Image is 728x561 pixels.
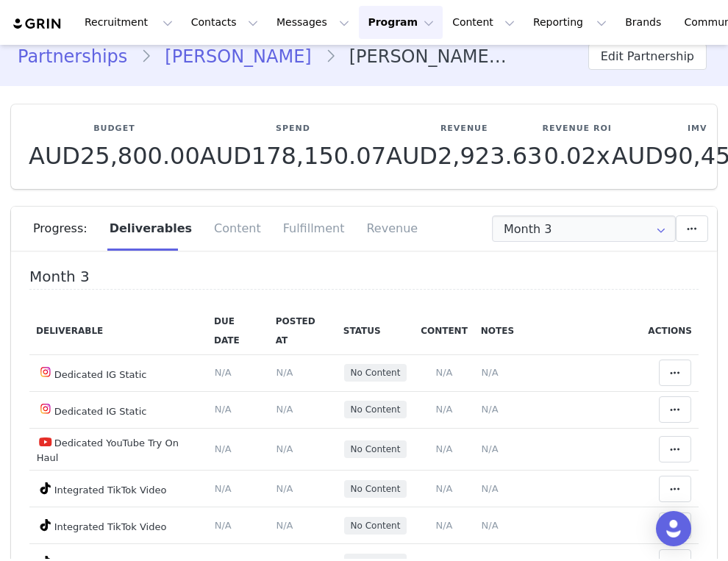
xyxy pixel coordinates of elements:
[386,123,542,135] p: Revenue
[351,443,401,456] span: No Content
[29,307,207,355] th: Deliverable
[351,403,401,416] span: No Content
[29,123,200,135] p: Budget
[616,6,674,39] a: Brands
[386,142,542,170] span: AUD2,923.63
[542,143,611,169] p: 0.02x
[355,207,418,251] div: Revenue
[351,366,401,379] span: No Content
[76,6,182,39] button: Recruitment
[151,43,324,70] a: [PERSON_NAME]
[435,483,452,494] span: N/A
[29,268,699,290] h4: Month 3
[276,520,293,531] span: N/A
[207,307,269,355] th: Due Date
[359,6,443,39] button: Program
[276,483,293,494] span: N/A
[435,520,452,531] span: N/A
[443,6,524,39] button: Content
[29,471,207,507] td: Integrated TikTok Video
[482,483,499,494] span: N/A
[337,307,414,355] th: Status
[524,6,615,39] button: Reporting
[542,123,611,135] p: Revenue ROI
[29,507,207,544] td: Integrated TikTok Video
[40,366,51,378] img: instagram.svg
[215,443,232,454] span: N/A
[269,307,337,355] th: Posted At
[215,483,232,494] span: N/A
[40,403,51,415] img: instagram.svg
[29,354,207,391] td: Dedicated IG Static
[482,520,499,531] span: N/A
[482,404,499,415] span: N/A
[435,404,452,415] span: N/A
[276,443,293,454] span: N/A
[351,482,401,496] span: No Content
[200,142,386,170] span: AUD178,150.07
[215,520,232,531] span: N/A
[29,391,207,428] td: Dedicated IG Static
[435,367,452,378] span: N/A
[474,307,642,355] th: Notes
[12,12,413,28] body: Rich Text Area. Press ALT-0 for help.
[12,17,63,31] img: grin logo
[203,207,272,251] div: Content
[18,43,140,70] a: Partnerships
[414,307,474,355] th: Content
[482,367,499,378] span: N/A
[641,307,699,355] th: Actions
[200,123,386,135] p: Spend
[588,43,707,70] button: Edit Partnership
[482,443,499,454] span: N/A
[182,6,267,39] button: Contacts
[351,519,401,532] span: No Content
[435,443,452,454] span: N/A
[33,207,99,251] div: Progress:
[29,428,207,471] td: Dedicated YouTube Try On Haul
[656,511,691,546] div: Open Intercom Messenger
[268,6,358,39] button: Messages
[492,215,676,242] input: Select
[29,142,200,170] span: AUD25,800.00
[215,367,232,378] span: N/A
[215,404,232,415] span: N/A
[272,207,356,251] div: Fulfillment
[99,207,203,251] div: Deliverables
[276,404,293,415] span: N/A
[276,367,293,378] span: N/A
